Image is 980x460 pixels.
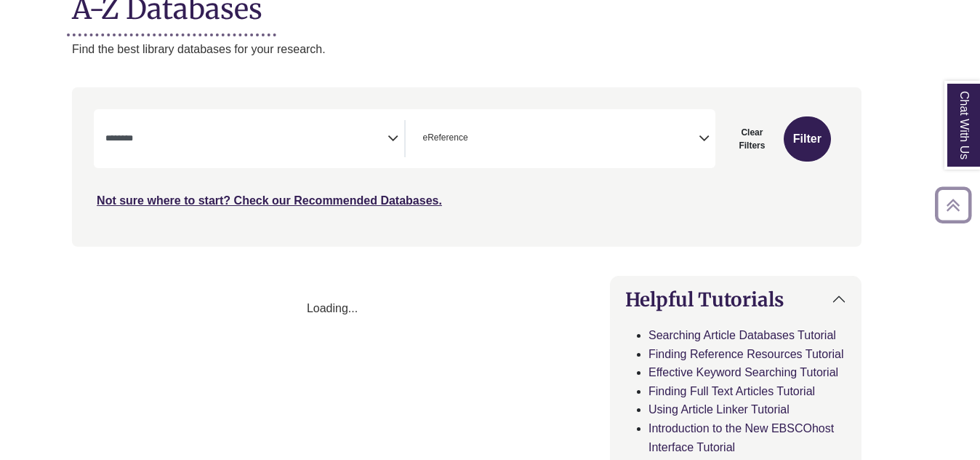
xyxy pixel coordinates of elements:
textarea: Filter [105,134,387,146]
a: Effective Keyword Searching Tutorial [648,366,838,378]
a: Back to Top [930,195,976,215]
button: Helpful Tutorials [611,277,861,322]
div: Loading... [72,299,593,318]
a: Searching Article Databases Tutorial [648,329,836,341]
span: eReference [423,131,468,145]
a: Not sure where to start? Check our Recommended Databases. [97,194,442,207]
button: Submit for Search Results [784,116,831,162]
a: Finding Full Text Articles Tutorial [648,385,815,397]
p: Find the best library databases for your research. [72,40,861,59]
nav: Search filters [72,87,861,246]
button: Clear Filters [724,116,780,162]
textarea: Filter [471,134,478,146]
a: Using Article Linker Tutorial [648,403,790,416]
a: Finding Reference Resources Tutorial [648,348,844,360]
li: eReference [417,131,468,145]
a: Introduction to the New EBSCOhost Interface Tutorial [648,422,834,453]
